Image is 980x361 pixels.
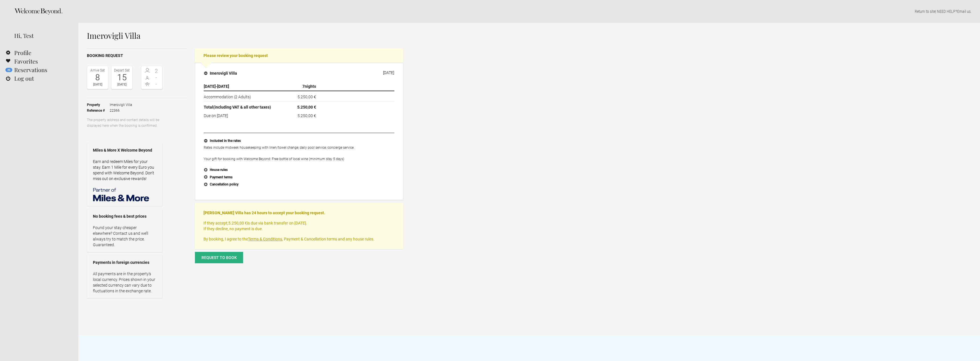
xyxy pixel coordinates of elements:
[113,73,131,82] div: 15
[110,102,132,108] span: Imerovigli Villa
[110,108,132,113] span: 22366
[217,84,229,89] span: [DATE]
[93,147,156,153] strong: Miles & More X Welcome Beyond
[152,81,161,87] span: -
[5,68,12,72] flynt-notification-badge: 25
[228,221,247,225] flynt-currency: 5.250,00 €
[204,174,394,181] button: Payment terms
[915,9,935,14] a: Return to site
[280,82,318,91] th: nights
[297,105,316,109] flynt-currency: 5.250,00 €
[113,82,131,87] div: [DATE]
[213,105,271,109] span: (including VAT & all other taxes)
[298,95,316,99] flynt-currency: 5.250,00 €
[87,117,162,129] p: The property address and contact details will be displayed here when the booking is confirmed.
[302,84,305,89] span: 7
[201,255,237,260] span: Request to book
[152,68,161,74] span: 2
[204,111,280,119] td: Due on [DATE]
[89,73,107,82] div: 8
[298,113,316,118] flynt-currency: 5.250,00 €
[204,84,216,89] span: [DATE]
[87,31,403,40] h1: Imerovigli Villa
[203,220,395,232] p: If they accept, is due via bank transfer on [DATE]. If they decline, no payment is due.
[93,159,154,181] a: Earn and redeem Miles for your stay. Earn 1 Mile for every Euro you spend with Welcome Beyond. Do...
[87,53,187,59] h2: Booking request
[113,68,131,73] div: Depart Sat
[383,70,394,75] div: [DATE]
[87,9,971,14] p: | NEED HELP? .
[204,91,280,101] td: Accommodation (2 Adults)
[89,82,107,87] div: [DATE]
[203,211,325,215] strong: [PERSON_NAME] Villa has 24 hours to accept your booking request.
[14,31,70,40] div: Hi, Test
[93,225,156,248] p: Found your stay cheaper elsewhere? Contact us and we’ll always try to match the price. Guaranteed.
[195,252,243,263] button: Request to book
[152,75,161,80] span: -
[93,260,156,265] strong: Payments in foreign currencies
[89,68,107,73] div: Arrive Sat
[195,48,403,63] h2: Please review your booking request
[204,137,394,145] button: Included in the rates
[199,67,399,79] button: Imerovigli Villa [DATE]
[204,166,394,174] button: House rules
[204,181,394,188] button: Cancellation policy
[93,187,150,201] img: Miles & More
[204,145,394,162] p: Rates include midweek housekeeping with linen/towel change; daily pool service; concierge service...
[93,271,156,294] p: All payments are in the property’s local currency. Prices shown in your selected currency can var...
[204,101,280,112] th: Total
[204,70,237,76] h4: Imerovigli Villa
[248,237,282,241] a: Terms & Conditions
[204,82,280,91] th: -
[87,108,110,113] strong: Reference #
[957,9,971,14] a: Email us
[93,213,156,219] strong: No booking fees & best prices
[203,236,395,242] p: By booking, I agree to the , Payment & Cancellation terms and any house rules.
[87,102,110,108] strong: Property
